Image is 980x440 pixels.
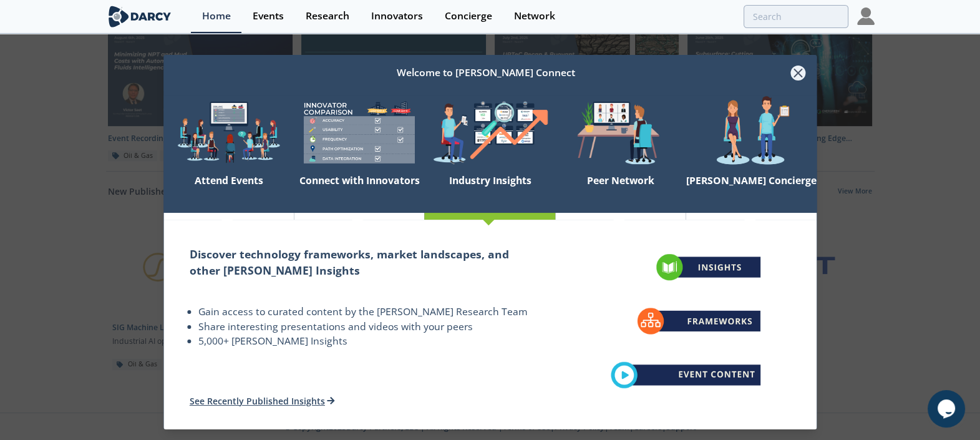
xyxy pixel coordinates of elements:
[686,95,817,169] img: welcome-concierge-wide-20dccca83e9cbdbb601deee24fb8df72.png
[106,6,174,27] img: logo-wide.svg
[294,95,424,169] img: welcome-compare-1b687586299da8f117b7ac84fd957760.png
[294,169,424,213] div: Connect with Innovators
[928,390,968,428] iframe: chat widget
[857,7,875,25] img: Profile
[253,11,284,21] div: Events
[744,5,848,28] input: Advanced Search
[425,95,555,169] img: welcome-find-a12191a34a96034fcac36f4ff4d37733.png
[555,169,686,213] div: Peer Network
[371,11,423,21] div: Innovators
[198,305,529,320] li: Gain access to curated content by the [PERSON_NAME] Research Team
[588,231,784,411] img: industry-insights-46702bb6d5ea356566c85124c7f03101.png
[514,11,555,21] div: Network
[425,169,555,213] div: Industry Insights
[306,11,349,21] div: Research
[555,95,686,169] img: welcome-attend-b816887fc24c32c29d1763c6e0ddb6e6.png
[202,11,231,21] div: Home
[190,246,529,279] h2: Discover technology frameworks, market landscapes, and other [PERSON_NAME] Insights
[163,169,294,213] div: Attend Events
[198,320,529,335] li: Share interesting presentations and videos with your peers
[445,11,492,21] div: Concierge
[198,334,529,349] li: 5,000+ [PERSON_NAME] Insights
[163,95,294,169] img: welcome-explore-560578ff38cea7c86bcfe544b5e45342.png
[190,395,335,407] a: See Recently Published Insights
[686,169,817,213] div: [PERSON_NAME] Concierge
[181,61,791,85] div: Welcome to [PERSON_NAME] Connect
